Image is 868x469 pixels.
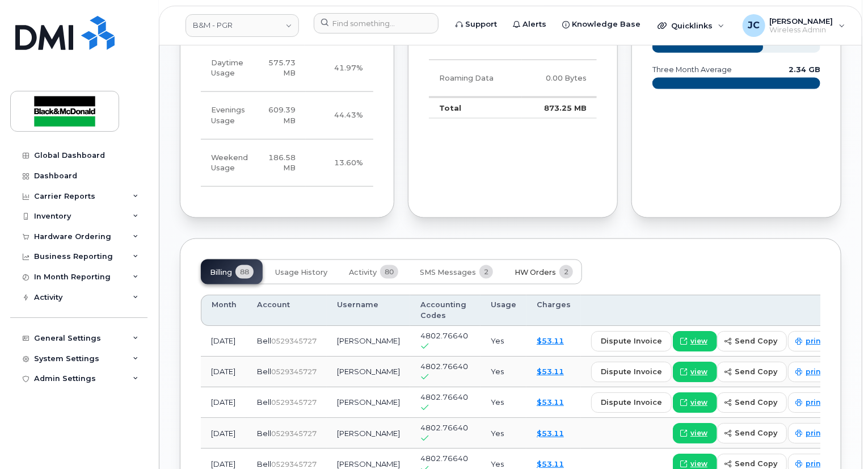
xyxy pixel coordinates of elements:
span: Support [465,19,497,30]
a: $53.11 [537,336,564,345]
span: 0529345727 [271,429,317,438]
a: B&M - PGR [186,14,299,37]
span: Bell [257,429,271,438]
button: send copy [717,423,787,443]
a: view [673,392,717,413]
text: three month average [652,65,732,74]
td: [PERSON_NAME] [327,418,410,449]
button: send copy [717,392,787,413]
button: send copy [717,331,787,351]
span: HW Orders [515,268,556,277]
a: print [788,392,833,413]
td: 873.25 MB [522,97,597,119]
span: Wireless Admin [770,26,833,35]
div: Jackie Cox [735,14,853,37]
td: 0.00 Bytes [522,60,597,97]
text: 2.34 GB [789,65,820,74]
a: $53.11 [537,459,564,468]
button: dispute invoice [591,392,672,413]
span: dispute invoice [601,336,662,346]
span: 4802.76640 [420,423,468,432]
div: Quicklinks [650,14,732,37]
td: Evenings Usage [201,92,258,140]
th: Month [201,295,247,326]
td: Daytime Usage [201,45,258,93]
span: view [690,397,707,408]
td: Yes [481,326,526,357]
td: [PERSON_NAME] [327,387,410,418]
th: Usage [481,295,526,326]
a: print [788,362,833,382]
td: Yes [481,357,526,387]
td: [DATE] [201,326,247,357]
a: Support [448,13,505,36]
span: 4802.76640 [420,331,468,340]
span: 2 [559,265,573,279]
span: view [690,428,707,438]
tr: Weekdays from 6:00pm to 8:00am [201,92,373,140]
td: [PERSON_NAME] [327,326,410,357]
td: Total [429,97,522,119]
td: 44.43% [306,92,373,140]
td: Yes [481,418,526,449]
span: Bell [257,367,271,376]
span: 4802.76640 [420,392,468,401]
td: 41.97% [306,45,373,93]
a: Alerts [505,13,554,36]
span: send copy [735,458,777,469]
span: Alerts [523,19,546,30]
a: $53.11 [537,397,564,407]
a: print [788,423,833,443]
th: Account [247,295,327,326]
span: JC [748,19,760,32]
span: 0529345727 [271,367,317,376]
span: print [806,336,823,346]
span: view [690,367,707,377]
td: 609.39 MB [258,92,306,140]
span: send copy [735,366,777,377]
th: Username [327,295,410,326]
a: view [673,423,717,443]
span: 80 [380,265,398,279]
span: Activity [349,268,377,277]
td: 13.60% [306,140,373,187]
button: dispute invoice [591,362,672,382]
a: $53.11 [537,367,564,376]
td: Weekend Usage [201,140,258,187]
input: Find something... [314,13,439,33]
button: send copy [717,362,787,382]
span: view [690,459,707,469]
span: Bell [257,336,271,345]
td: Roaming Data [429,60,522,97]
th: Accounting Codes [410,295,481,326]
span: send copy [735,336,777,346]
span: 0529345727 [271,398,317,407]
span: print [806,459,823,469]
span: send copy [735,397,777,408]
span: [PERSON_NAME] [770,16,833,26]
span: print [806,367,823,377]
button: dispute invoice [591,331,672,351]
span: dispute invoice [601,397,662,408]
td: 575.73 MB [258,45,306,93]
span: Bell [257,459,271,468]
td: 186.58 MB [258,140,306,187]
a: view [673,331,717,351]
span: print [806,397,823,408]
a: $53.11 [537,429,564,438]
span: Knowledge Base [572,19,641,30]
span: view [690,336,707,346]
td: [DATE] [201,387,247,418]
th: Charges [526,295,581,326]
span: dispute invoice [601,366,662,377]
span: 0529345727 [271,337,317,345]
a: view [673,362,717,382]
a: Knowledge Base [554,13,648,36]
span: 4802.76640 [420,362,468,371]
span: Bell [257,397,271,407]
span: SMS Messages [420,268,476,277]
span: Usage History [275,268,327,277]
span: 4802.76640 [420,454,468,463]
td: Yes [481,387,526,418]
span: send copy [735,428,777,438]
